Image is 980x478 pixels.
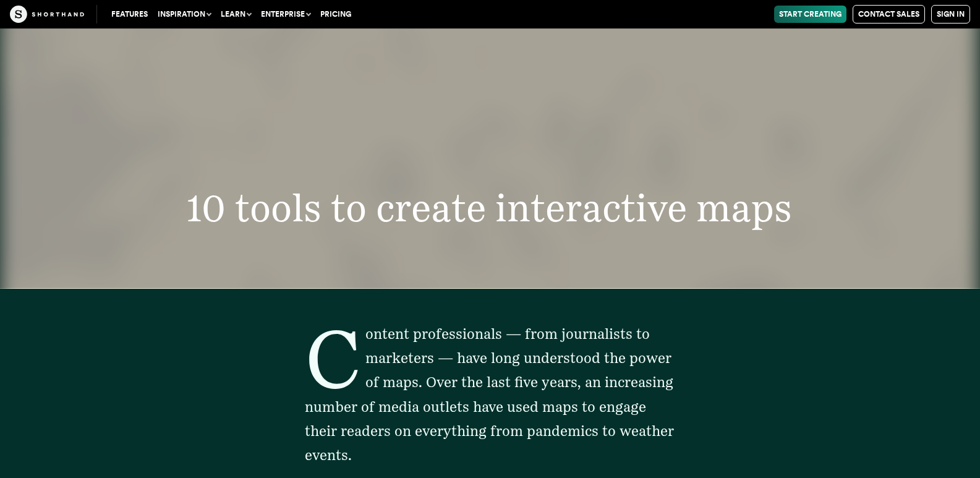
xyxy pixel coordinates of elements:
h1: 10 tools to create interactive maps [140,189,840,228]
a: Pricing [315,6,356,23]
button: Inspiration [153,6,216,23]
a: Features [106,6,153,23]
span: Content professionals — from journalists to marketers — have long understood the power of maps. O... [305,325,674,463]
button: Enterprise [256,6,315,23]
a: Sign in [931,5,970,23]
img: The Craft [10,6,84,23]
button: Learn [216,6,256,23]
a: Start Creating [774,6,846,23]
a: Contact Sales [853,5,925,23]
